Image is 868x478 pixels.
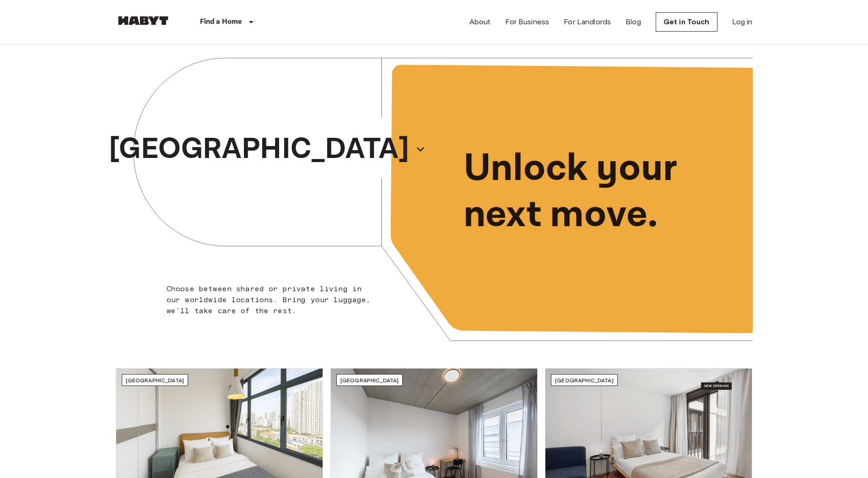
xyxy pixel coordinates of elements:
[200,16,243,27] p: Find a Home
[469,16,491,27] a: About
[555,377,614,384] span: [GEOGRAPHIC_DATA]
[126,377,184,384] span: [GEOGRAPHIC_DATA]
[167,283,377,316] p: Choose between shared or private living in our worldwide locations. Bring your luggage, we'll tak...
[505,16,549,27] a: For Business
[105,125,429,174] button: [GEOGRAPHIC_DATA]
[116,16,171,25] img: Habyt
[732,16,753,27] a: Log in
[625,16,641,27] a: Blog
[656,12,717,32] a: Get in Touch
[564,16,611,27] a: For Landlords
[464,146,738,238] p: Unlock your next move.
[340,377,399,384] span: [GEOGRAPHIC_DATA]
[109,127,409,171] p: [GEOGRAPHIC_DATA]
